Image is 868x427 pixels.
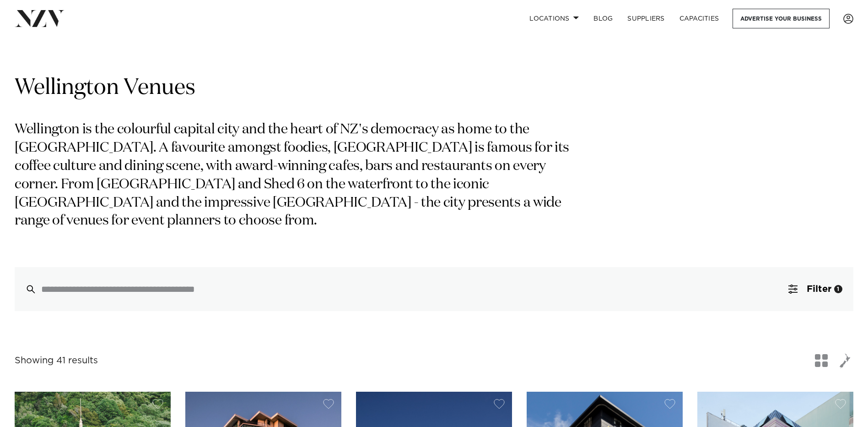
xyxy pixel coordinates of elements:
[15,10,65,27] img: nzv-logo.png
[834,285,842,293] div: 1
[733,9,830,28] a: Advertise your business
[586,9,620,28] a: BLOG
[522,9,586,28] a: Locations
[620,9,672,28] a: SUPPLIERS
[15,354,98,368] div: Showing 41 results
[777,267,853,311] button: Filter1
[15,121,580,230] p: Wellington is the colourful capital city and the heart of NZ's democracy as home to the [GEOGRAPH...
[15,74,853,103] h1: Wellington Venues
[672,9,727,28] a: Capacities
[807,285,831,294] span: Filter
